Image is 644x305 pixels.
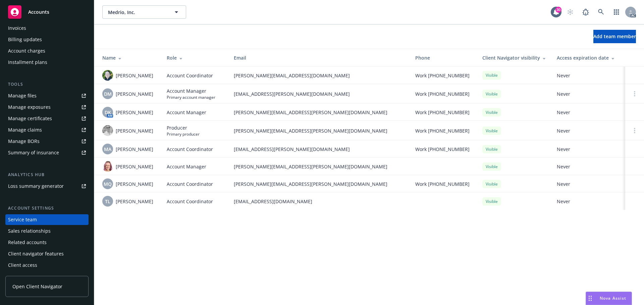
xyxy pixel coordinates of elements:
[557,146,620,153] span: Never
[415,127,470,134] span: Work [PHONE_NUMBER]
[8,248,64,259] div: Client navigator features
[234,90,405,97] span: [EMAIL_ADDRESS][PERSON_NAME][DOMAIN_NAME]
[167,146,213,153] span: Account Coordinator
[234,109,405,116] span: [PERSON_NAME][EMAIL_ADDRESS][PERSON_NAME][DOMAIN_NAME]
[557,180,620,187] span: Never
[234,127,405,134] span: [PERSON_NAME][EMAIL_ADDRESS][PERSON_NAME][DOMAIN_NAME]
[415,72,470,79] span: Work [PHONE_NUMBER]
[5,23,89,33] a: Invoices
[610,5,623,19] a: Switch app
[8,226,51,236] div: Sales relationships
[415,180,470,187] span: Work [PHONE_NUMBER]
[8,23,26,33] div: Invoices
[116,180,153,187] span: [PERSON_NAME]
[116,72,153,79] span: [PERSON_NAME]
[104,180,112,187] span: MQ
[234,163,405,170] span: [PERSON_NAME][EMAIL_ADDRESS][PERSON_NAME][DOMAIN_NAME]
[579,5,592,19] a: Report a Bug
[5,214,89,225] a: Service team
[105,198,110,205] span: TL
[5,46,89,56] a: Account charges
[5,248,89,259] a: Client navigator features
[104,146,111,153] span: MA
[234,198,405,205] span: [EMAIL_ADDRESS][DOMAIN_NAME]
[482,180,501,188] div: Visible
[102,125,113,136] img: photo
[5,237,89,248] a: Related accounts
[108,9,166,16] span: Medrio, Inc.
[116,163,153,170] span: [PERSON_NAME]
[116,127,153,134] span: [PERSON_NAME]
[482,108,501,117] div: Visible
[5,226,89,236] a: Sales relationships
[555,7,561,13] div: 30
[8,90,37,101] div: Manage files
[586,292,594,305] div: Drag to move
[482,145,501,153] div: Visible
[102,54,156,61] div: Name
[8,34,42,45] div: Billing updates
[482,197,501,206] div: Visible
[8,125,42,135] div: Manage claims
[104,90,112,97] span: DM
[5,205,89,212] div: Account settings
[5,113,89,124] a: Manage certificates
[5,102,89,112] a: Manage exposures
[5,181,89,192] a: Loss summary generator
[593,33,636,40] span: Add team member
[557,163,620,170] span: Never
[482,54,546,61] div: Client Navigator visibility
[116,109,153,116] span: [PERSON_NAME]
[594,5,608,19] a: Search
[5,147,89,158] a: Summary of insurance
[415,90,470,97] span: Work [PHONE_NUMBER]
[482,162,501,171] div: Visible
[8,136,40,147] div: Manage BORs
[482,71,501,79] div: Visible
[234,146,405,153] span: [EMAIL_ADDRESS][PERSON_NAME][DOMAIN_NAME]
[593,30,636,43] button: Add team member
[234,72,405,79] span: [PERSON_NAME][EMAIL_ADDRESS][DOMAIN_NAME]
[557,90,620,97] span: Never
[8,181,64,192] div: Loss summary generator
[482,127,501,135] div: Visible
[600,295,626,301] span: Nova Assist
[102,70,113,81] img: photo
[415,146,470,153] span: Work [PHONE_NUMBER]
[415,54,472,61] div: Phone
[415,109,470,116] span: Work [PHONE_NUMBER]
[167,87,215,94] span: Account Manager
[116,198,153,205] span: [PERSON_NAME]
[563,5,577,19] a: Start snowing
[28,9,49,15] span: Accounts
[12,283,62,290] span: Open Client Navigator
[5,3,89,21] a: Accounts
[5,125,89,135] a: Manage claims
[234,54,405,61] div: Email
[167,54,223,61] div: Role
[8,214,37,225] div: Service team
[5,171,89,178] div: Analytics hub
[167,124,200,131] span: Producer
[5,136,89,147] a: Manage BORs
[167,198,213,205] span: Account Coordinator
[8,113,52,124] div: Manage certificates
[8,147,59,158] div: Summary of insurance
[167,72,213,79] span: Account Coordinator
[167,163,206,170] span: Account Manager
[557,198,620,205] span: Never
[586,292,632,305] button: Nova Assist
[167,180,213,187] span: Account Coordinator
[8,102,51,112] div: Manage exposures
[167,94,215,100] span: Primary account manager
[5,57,89,68] a: Installment plans
[8,237,47,248] div: Related accounts
[105,109,111,116] span: DK
[557,127,620,134] span: Never
[116,146,153,153] span: [PERSON_NAME]
[8,46,45,56] div: Account charges
[167,131,200,137] span: Primary producer
[8,57,47,68] div: Installment plans
[8,260,37,271] div: Client access
[5,260,89,271] a: Client access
